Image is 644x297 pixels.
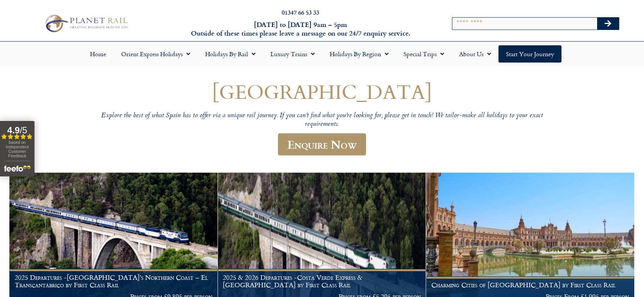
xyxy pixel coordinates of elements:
a: Enquire Now [278,133,366,155]
a: Luxury Trains [263,45,322,63]
a: Orient Express Holidays [114,45,198,63]
a: Special Trips [396,45,452,63]
h1: 2025 & 2026 Departures -Costa Verde Express & [GEOGRAPHIC_DATA] by First Class Rail [223,274,421,288]
p: Explore the best of what Spain has to offer via a unique rail journey. If you can’t find what you... [97,112,547,129]
h1: 2025 Departures -[GEOGRAPHIC_DATA]’s Northern Coast – El Transcantábrico by First Class Rail [15,274,213,288]
a: Start your Journey [498,45,561,63]
img: Planet Rail Train Holidays Logo [42,13,130,34]
a: Holidays by Region [322,45,396,63]
h6: [DATE] to [DATE] 9am – 5pm Outside of these times please leave a message on our 24/7 enquiry serv... [174,20,428,38]
nav: Menu [4,45,640,63]
button: Search [597,18,619,30]
a: Home [83,45,114,63]
a: Holidays by Rail [198,45,263,63]
a: 01347 66 53 33 [282,8,319,16]
a: About Us [452,45,498,63]
h1: Charming Cities of [GEOGRAPHIC_DATA] by First Class Rail [431,281,629,289]
h1: [GEOGRAPHIC_DATA] [97,81,547,103]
